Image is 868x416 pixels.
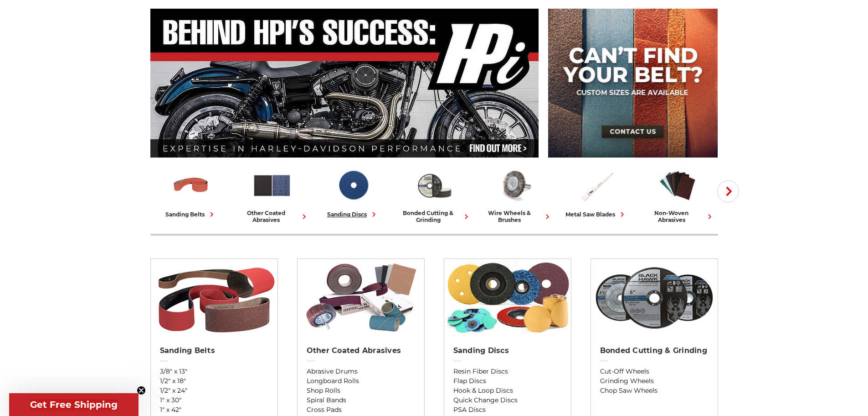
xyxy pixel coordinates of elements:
h2: Other Coated Abrasives [307,346,415,355]
a: bonded cutting & grinding [397,166,471,223]
a: Shop Rolls [307,386,415,395]
a: sanding discs [316,166,390,219]
img: Bonded Cutting & Grinding [414,166,454,205]
a: PSA Discs [453,405,562,415]
a: Flap Discs [453,376,562,386]
a: other coated abrasives [235,166,309,223]
a: 1/2" x 18" [160,376,268,386]
div: wire wheels & brushes [478,210,552,223]
a: metal saw blades [560,166,633,219]
a: Cross Pads [307,405,415,415]
button: Next [717,180,739,202]
span: Get Free Shipping [30,399,118,410]
h2: Sanding Belts [160,346,268,355]
div: sanding belts [165,210,216,219]
img: Sanding Discs [333,166,373,205]
a: 1/2" x 24" [160,386,268,395]
div: metal saw blades [565,210,627,219]
a: Resin Fiber Discs [453,367,562,376]
button: Close teaser [137,386,146,395]
div: sanding discs [327,210,379,219]
img: Other Coated Abrasives [298,259,424,337]
a: sanding belts [154,166,228,219]
h2: Bonded Cutting & Grinding [600,346,709,355]
img: Sanding Discs [444,259,571,337]
a: 1" x 30" [160,395,268,405]
h2: Sanding Discs [453,346,562,355]
img: Wire Wheels & Brushes [495,166,535,205]
a: Chop Saw Wheels [600,386,709,395]
a: Spiral Bands [307,395,415,405]
a: Hook & Loop Discs [453,386,562,395]
div: other coated abrasives [235,210,309,223]
div: Get Free ShippingClose teaser [9,393,139,416]
a: 1" x 42" [160,405,268,415]
a: non-woven abrasives [641,166,714,223]
img: Banner for an interview featuring Horsepower Inc who makes Harley performance upgrades featured o... [150,9,539,158]
a: Abrasive Drums [307,367,415,376]
a: wire wheels & brushes [478,166,552,223]
img: Sanding Belts [151,259,277,337]
a: Quick Change Discs [453,395,562,405]
a: 3/8" x 13" [160,367,268,376]
div: bonded cutting & grinding [397,210,471,223]
img: Metal Saw Blades [576,166,616,205]
img: Bonded Cutting & Grinding [591,259,718,337]
div: non-woven abrasives [641,210,714,223]
a: Cut-Off Wheels [600,367,709,376]
img: promo banner for custom belts. [548,9,718,158]
img: Non-woven Abrasives [657,166,698,205]
img: Other Coated Abrasives [252,166,292,205]
a: Grinding Wheels [600,376,709,386]
img: Sanding Belts [171,166,211,205]
a: Longboard Rolls [307,376,415,386]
